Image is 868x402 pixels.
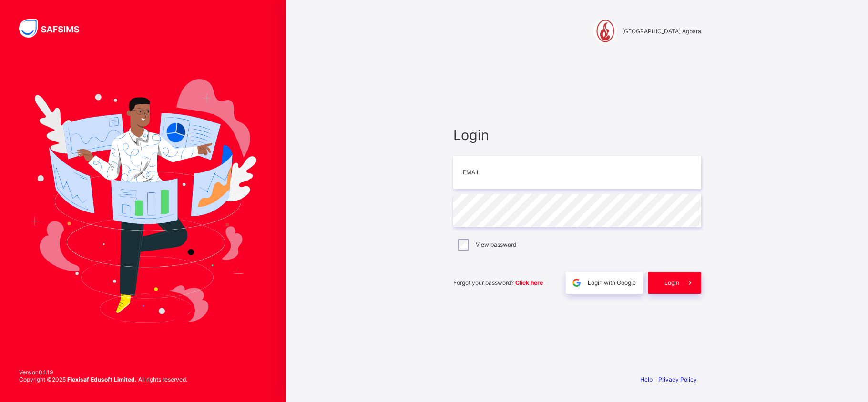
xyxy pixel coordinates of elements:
[19,369,187,376] span: Version 0.1.19
[515,279,543,286] a: Click here
[640,376,653,383] a: Help
[19,19,91,38] img: SAFSIMS Logo
[664,279,679,286] span: Login
[30,79,256,323] img: Hero Image
[571,277,582,288] img: google.396cfc9801f0270233282035f929180a.svg
[658,376,697,383] a: Privacy Policy
[453,127,701,143] span: Login
[453,279,543,286] span: Forgot your password?
[622,28,701,35] span: [GEOGRAPHIC_DATA] Agbara
[67,376,137,383] strong: Flexisaf Edusoft Limited.
[476,241,516,248] label: View password
[588,279,636,286] span: Login with Google
[19,376,187,383] span: Copyright © 2025 All rights reserved.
